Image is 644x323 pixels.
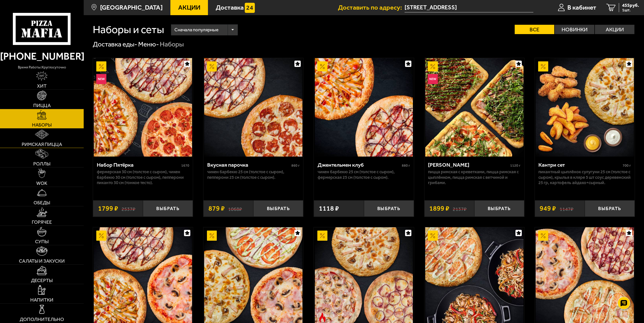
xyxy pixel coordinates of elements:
span: Напитки [30,297,53,302]
img: Акционный [428,61,438,71]
img: Акционный [317,231,327,241]
div: Кантри сет [538,162,621,168]
span: Супы [35,239,49,244]
div: Джентельмен клуб [318,162,401,168]
span: Римская пицца [22,142,62,147]
p: Фермерская 30 см (толстое с сыром), Чикен Барбекю 30 см (толстое с сыром), Пепперони Пиканто 30 с... [97,169,189,185]
span: Дополнительно [20,317,64,322]
s: 2137 ₽ [453,205,467,212]
img: 15daf4d41897b9f0e9f617042186c801.svg [245,3,255,13]
img: Акционный [96,231,106,241]
img: Акционный [96,61,106,71]
span: В кабинет [567,4,596,11]
a: АкционныйДжентельмен клуб [314,58,414,157]
img: Акционный [538,61,548,71]
span: Роллы [33,161,50,166]
span: WOK [36,181,47,186]
h1: Наборы и сеты [93,24,164,35]
img: Новинка [96,74,106,84]
button: Выбрать [585,200,635,217]
s: 1068 ₽ [228,205,242,212]
img: Кантри сет [536,58,634,157]
img: Акционный [207,61,217,71]
button: Выбрать [143,200,193,217]
span: 860 г [291,163,300,168]
span: 949 ₽ [540,205,556,212]
span: 455 руб. [622,3,639,8]
img: Акционный [207,231,217,241]
span: Обеды [34,200,50,205]
p: Пикантный цыплёнок сулугуни 25 см (толстое с сыром), крылья в кляре 5 шт соус деревенский 25 гр, ... [538,169,631,185]
span: Десерты [31,278,53,283]
button: Выбрать [364,200,414,217]
span: 879 ₽ [208,205,225,212]
s: 2537 ₽ [121,205,135,212]
span: 1 шт. [622,8,639,12]
span: [GEOGRAPHIC_DATA] [100,4,163,11]
label: Акции [595,25,634,34]
span: Доставить по адресу: [338,4,405,11]
span: 700 г [623,163,631,168]
div: Набор Пятёрка [97,162,180,168]
button: Выбрать [474,200,524,217]
span: Хит [37,84,47,88]
p: Чикен Барбекю 25 см (толстое с сыром), Пепперони 25 см (толстое с сыром). [207,169,300,180]
p: Пицца Римская с креветками, Пицца Римская с цыплёнком, Пицца Римская с ветчиной и грибами. [428,169,520,185]
label: Новинки [555,25,594,34]
img: Острое блюдо [317,312,327,322]
span: 880 г [402,163,410,168]
input: Ваш адрес доставки [405,3,533,12]
div: Наборы [160,40,184,49]
s: 1147 ₽ [560,205,573,212]
p: Чикен Барбекю 25 см (толстое с сыром), Фермерская 25 см (толстое с сыром). [318,169,410,180]
span: 1118 ₽ [319,205,339,212]
img: Акционный [538,231,548,241]
img: Акционный [428,231,438,241]
a: АкционныйКантри сет [535,58,635,157]
span: Наборы [32,122,52,127]
img: Акционный [317,61,327,71]
span: Доставка [216,4,244,11]
span: 1670 [181,163,189,168]
div: Вкусная парочка [207,162,290,168]
img: Вкусная парочка [204,58,302,157]
a: Меню- [138,40,159,48]
a: АкционныйНовинкаМама Миа [424,58,524,157]
a: Доставка еды- [93,40,137,48]
button: Выбрать [253,200,303,217]
span: 1120 г [510,163,520,168]
div: [PERSON_NAME] [428,162,509,168]
span: Салаты и закуски [19,259,65,263]
span: Пицца [33,103,51,108]
a: АкционныйНовинкаНабор Пятёрка [93,58,193,157]
img: Мама Миа [425,58,524,157]
label: Все [515,25,554,34]
img: Джентельмен клуб [315,58,413,157]
span: Горячее [32,220,52,225]
img: Набор Пятёрка [94,58,192,157]
span: 1799 ₽ [98,205,118,212]
span: Акции [178,4,200,11]
img: Новинка [428,74,438,84]
a: АкционныйВкусная парочка [203,58,303,157]
span: 1899 ₽ [429,205,449,212]
span: улица Радищева, 37Г [405,3,533,12]
span: Сначала популярные [174,23,219,36]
